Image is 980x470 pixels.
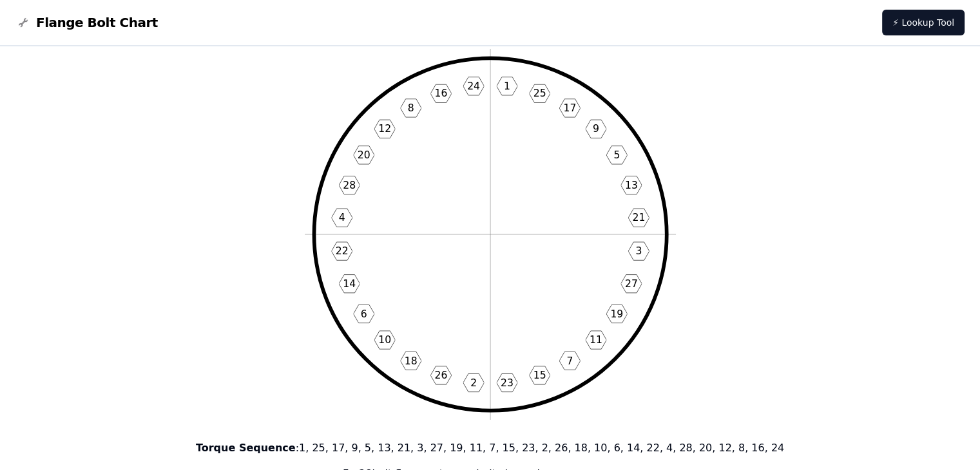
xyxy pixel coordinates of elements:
[467,80,480,92] text: 24
[592,122,599,135] text: 9
[533,369,546,381] text: 15
[610,308,623,320] text: 19
[343,277,356,290] text: 14
[470,377,477,389] text: 2
[624,277,637,290] text: 27
[407,102,414,114] text: 8
[378,334,391,346] text: 10
[613,149,620,161] text: 5
[503,80,510,92] text: 1
[360,308,367,320] text: 6
[434,87,447,99] text: 16
[196,442,296,454] b: Torque Sequence
[500,377,513,389] text: 23
[144,440,836,456] p: : 1, 25, 17, 9, 5, 13, 21, 3, 27, 19, 11, 7, 15, 23, 2, 26, 18, 10, 6, 14, 22, 4, 28, 20, 12, 8, ...
[882,10,965,35] a: ⚡ Lookup Tool
[338,211,345,223] text: 4
[335,245,348,257] text: 22
[624,179,637,191] text: 13
[343,179,356,191] text: 28
[632,211,645,223] text: 21
[36,14,158,32] span: Flange Bolt Chart
[434,369,447,381] text: 26
[404,354,417,366] text: 18
[533,87,546,99] text: 25
[357,149,370,161] text: 20
[15,15,31,30] img: Flange Bolt Chart Logo
[15,14,158,32] a: Flange Bolt Chart LogoFlange Bolt Chart
[378,122,391,135] text: 12
[566,354,573,366] text: 7
[563,102,576,114] text: 17
[589,334,602,346] text: 11
[635,245,642,257] text: 3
